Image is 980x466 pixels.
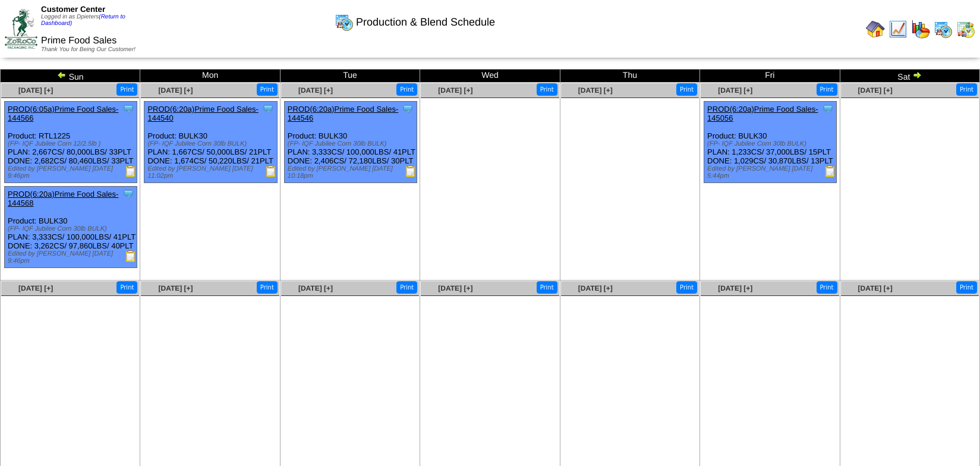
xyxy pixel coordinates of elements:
[396,83,417,96] button: Print
[265,165,277,177] img: Production Report
[8,105,118,122] a: PROD(6:05a)Prime Food Sales-144566
[934,20,953,39] img: calendarprod.gif
[288,105,398,122] a: PROD(6:20a)Prime Food Sales-144546
[707,105,818,122] a: PROD(6:20a)Prime Food Sales-145056
[8,165,137,180] div: Edited by [PERSON_NAME] [DATE] 9:46pm
[438,284,472,292] a: [DATE] [+]
[817,83,837,96] button: Print
[676,83,697,96] button: Print
[298,284,333,292] a: [DATE] [+]
[5,9,37,49] img: ZoRoCo_Logo(Green%26Foil)%20jpg.webp
[405,165,417,177] img: Production Report
[57,70,67,80] img: arrowleft.gif
[817,281,837,294] button: Print
[8,190,118,207] a: PROD(6:20a)Prime Food Sales-144568
[356,16,495,29] span: Production & Blend Schedule
[824,165,836,177] img: Production Report
[1,70,140,83] td: Sun
[41,46,136,53] span: Thank You for Being Our Customer!
[420,70,560,83] td: Wed
[707,140,836,147] div: (FP- IQF Jubilee Corn 30lb BULK)
[158,86,193,95] a: [DATE] [+]
[866,20,885,39] img: home.gif
[125,165,137,177] img: Production Report
[718,86,752,95] a: [DATE] [+]
[335,12,354,32] img: calendarprod.gif
[18,86,53,95] a: [DATE] [+]
[262,103,274,115] img: Tooltip
[280,70,420,83] td: Tue
[704,102,837,183] div: Product: BULK30 PLAN: 1,233CS / 37,000LBS / 15PLT DONE: 1,029CS / 30,870LBS / 13PLT
[147,140,276,147] div: (FP- IQF Jubilee Corn 30lb BULK)
[288,165,417,180] div: Edited by [PERSON_NAME] [DATE] 10:18pm
[8,225,137,232] div: (FP- IQF Jubilee Corn 30lb BULK)
[700,70,840,83] td: Fri
[8,250,137,265] div: Edited by [PERSON_NAME] [DATE] 9:46pm
[288,140,417,147] div: (FP- IQF Jubilee Corn 30lb BULK)
[858,86,893,95] a: [DATE] [+]
[858,284,893,292] a: [DATE] [+]
[41,14,125,27] span: Logged in as Dpieters
[122,103,134,115] img: Tooltip
[822,103,834,115] img: Tooltip
[5,187,137,268] div: Product: BULK30 PLAN: 3,333CS / 100,000LBS / 41PLT DONE: 3,262CS / 97,860LBS / 40PLT
[888,20,907,39] img: line_graph.gif
[537,83,557,96] button: Print
[438,86,472,95] a: [DATE] [+]
[125,250,137,262] img: Production Report
[402,103,414,115] img: Tooltip
[257,281,278,294] button: Print
[18,284,53,292] a: [DATE] [+]
[956,20,975,39] img: calendarinout.gif
[144,102,277,183] div: Product: BULK30 PLAN: 1,667CS / 50,000LBS / 21PLT DONE: 1,674CS / 50,220LBS / 21PLT
[537,281,557,294] button: Print
[676,281,697,294] button: Print
[147,105,258,122] a: PROD(6:20a)Prime Food Sales-144540
[41,14,125,27] a: (Return to Dashboard)
[147,165,276,180] div: Edited by [PERSON_NAME] [DATE] 11:02pm
[718,284,752,292] a: [DATE] [+]
[140,70,280,83] td: Mon
[158,284,193,292] a: [DATE] [+]
[840,70,979,83] td: Sat
[560,70,699,83] td: Thu
[956,281,977,294] button: Print
[116,83,137,96] button: Print
[578,284,613,292] a: [DATE] [+]
[41,36,116,46] span: Prime Food Sales
[396,281,417,294] button: Print
[707,165,836,180] div: Edited by [PERSON_NAME] [DATE] 5:44pm
[284,102,417,183] div: Product: BULK30 PLAN: 3,333CS / 100,000LBS / 41PLT DONE: 2,406CS / 72,180LBS / 30PLT
[912,70,922,80] img: arrowright.gif
[911,20,930,39] img: graph.gif
[578,86,613,95] a: [DATE] [+]
[122,188,134,200] img: Tooltip
[956,83,977,96] button: Print
[257,83,278,96] button: Print
[5,102,137,183] div: Product: RTL1225 PLAN: 2,667CS / 80,000LBS / 33PLT DONE: 2,682CS / 80,460LBS / 33PLT
[8,140,137,147] div: (FP- IQF Jubilee Corn 12/2.5lb )
[41,5,105,14] span: Customer Center
[116,281,137,294] button: Print
[298,86,333,95] a: [DATE] [+]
